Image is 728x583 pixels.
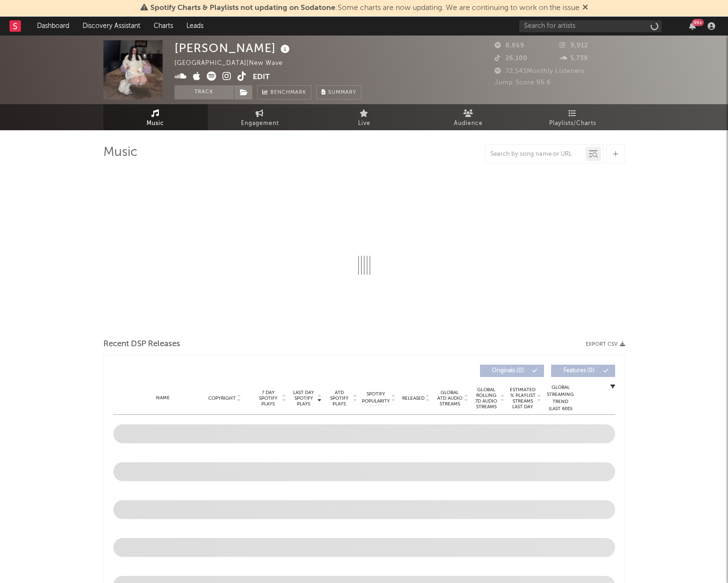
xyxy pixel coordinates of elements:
[510,387,536,410] span: Estimated % Playlist Streams Last Day
[689,22,696,30] button: 99+
[312,104,416,130] a: Live
[316,85,361,99] button: Summary
[103,339,180,350] span: Recent DSP Releases
[147,17,180,36] a: Charts
[175,58,294,69] div: [GEOGRAPHIC_DATA] | New Wave
[546,384,575,413] div: Global Streaming Trend (Last 60D)
[586,341,625,347] button: Export CSV
[495,68,585,74] span: 72,545 Monthly Listeners
[521,104,625,130] a: Playlists/Charts
[150,4,335,12] span: Spotify Charts & Playlists not updating on Sodatone
[358,118,370,129] span: Live
[560,43,588,49] span: 9,912
[150,4,580,12] span: : Some charts are now updating. We are continuing to work on the issue
[30,17,76,36] a: Dashboard
[495,43,525,49] span: 8,869
[437,390,463,407] span: Global ATD Audio Streams
[270,87,306,99] span: Benchmark
[253,72,270,83] button: Edit
[362,391,390,405] span: Spotify Popularity
[549,118,596,129] span: Playlists/Charts
[519,20,662,32] input: Search for artists
[76,17,147,36] a: Discovery Assistant
[473,387,499,410] span: Global Rolling 7D Audio Streams
[241,118,279,129] span: Engagement
[208,395,236,401] span: Copyright
[557,368,601,374] span: Features ( 0 )
[495,80,551,86] span: Jump Score: 96.6
[495,55,527,62] span: 26,100
[454,118,483,129] span: Audience
[486,151,586,158] input: Search by song name or URL
[132,395,194,402] div: Name
[147,118,164,129] span: Music
[327,390,352,407] span: ATD Spotify Plays
[291,390,316,407] span: Last Day Spotify Plays
[256,390,281,407] span: 7 Day Spotify Plays
[486,368,530,374] span: Originals ( 0 )
[692,19,704,26] div: 99 +
[582,4,588,12] span: Dismiss
[180,17,210,36] a: Leads
[560,55,588,62] span: 5,739
[551,365,615,377] button: Features(0)
[402,395,424,401] span: Released
[175,85,234,99] button: Track
[103,104,208,130] a: Music
[257,85,312,99] a: Benchmark
[416,104,521,130] a: Audience
[208,104,312,130] a: Engagement
[480,365,544,377] button: Originals(0)
[175,40,292,56] div: [PERSON_NAME]
[328,90,356,95] span: Summary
